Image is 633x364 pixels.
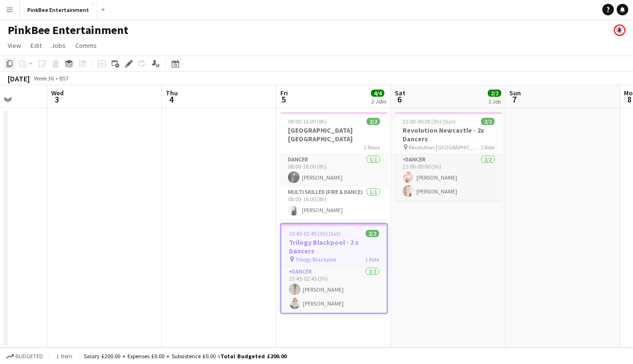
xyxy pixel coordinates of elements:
[15,353,43,360] span: Budgeted
[51,89,64,97] span: Wed
[31,41,42,50] span: Edit
[50,94,64,105] span: 3
[488,90,501,97] span: 2/2
[47,39,69,52] a: Jobs
[614,24,625,36] app-user-avatar: Pink Bee
[280,154,388,187] app-card-role: Dancer1/108:00-16:00 (8h)[PERSON_NAME]
[164,94,178,105] span: 4
[280,126,388,143] h3: [GEOGRAPHIC_DATA] [GEOGRAPHIC_DATA]
[393,94,405,105] span: 6
[166,89,178,97] span: Thu
[481,144,495,151] span: 1 Role
[365,256,379,263] span: 1 Role
[51,41,66,50] span: Jobs
[220,353,287,360] span: Total Budgeted £200.00
[281,266,387,313] app-card-role: Dancer2/223:45-02:45 (3h)[PERSON_NAME][PERSON_NAME]
[488,98,501,105] div: 1 Job
[27,39,46,52] a: Edit
[8,74,30,83] div: [DATE]
[288,118,327,125] span: 08:00-16:00 (8h)
[371,98,386,105] div: 2 Jobs
[289,230,341,237] span: 23:45-02:45 (3h) (Sat)
[59,75,69,82] div: BST
[481,118,495,125] span: 2/2
[395,126,502,143] h3: Revolution Newcastle - 2x Dancers
[279,94,288,105] span: 5
[32,75,56,82] span: Week 36
[409,144,481,151] span: Revolution [GEOGRAPHIC_DATA]
[8,23,128,37] h1: PinkBee Entertainment
[281,238,387,255] h3: Trilogy Blackpool - 2 x Dancers
[371,90,384,97] span: 4/4
[395,154,502,201] app-card-role: Dancer2/221:00-00:00 (3h)[PERSON_NAME][PERSON_NAME]
[8,41,21,50] span: View
[20,0,97,19] button: PinkBee Entertainment
[75,41,97,50] span: Comms
[280,112,388,219] app-job-card: 08:00-16:00 (8h)2/2[GEOGRAPHIC_DATA] [GEOGRAPHIC_DATA]2 RolesDancer1/108:00-16:00 (8h)[PERSON_NAM...
[5,351,45,362] button: Budgeted
[84,353,287,360] div: Salary £200.00 + Expenses £0.00 + Subsistence £0.00 =
[295,256,336,263] span: Trilogy Blackpool
[508,94,521,105] span: 7
[280,89,288,97] span: Fri
[364,144,380,151] span: 2 Roles
[366,230,379,237] span: 2/2
[71,39,101,52] a: Comms
[280,223,388,314] app-job-card: 23:45-02:45 (3h) (Sat)2/2Trilogy Blackpool - 2 x Dancers Trilogy Blackpool1 RoleDancer2/223:45-02...
[395,112,502,201] app-job-card: 21:00-00:00 (3h) (Sun)2/2Revolution Newcastle - 2x Dancers Revolution [GEOGRAPHIC_DATA]1 RoleDanc...
[280,187,388,219] app-card-role: Multi Skilled (Fire & Dance)1/108:00-16:00 (8h)[PERSON_NAME]
[403,118,456,125] span: 21:00-00:00 (3h) (Sun)
[4,39,25,52] a: View
[367,118,380,125] span: 2/2
[395,89,405,97] span: Sat
[53,353,76,360] span: 1 item
[509,89,521,97] span: Sun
